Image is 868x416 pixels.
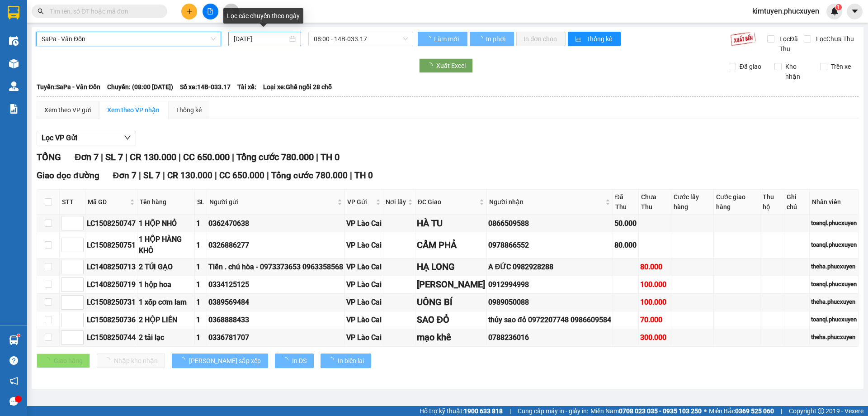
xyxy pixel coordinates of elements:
div: toanql.phucxuyen [811,280,857,289]
span: caret-down [851,7,859,15]
div: 80.000 [640,261,670,273]
span: [PERSON_NAME] sắp xếp [189,356,261,366]
span: | [350,170,352,181]
span: Miền Nam [590,406,702,416]
th: Tên hàng [137,190,195,215]
div: LC1408250719 [87,279,136,290]
button: Xuất Excel [419,58,473,73]
span: loading [179,357,189,363]
button: aim [223,4,239,19]
sup: 1 [835,4,842,10]
td: VP Lào Cai [345,276,383,294]
img: warehouse-icon [9,81,19,91]
button: plus [181,4,197,19]
div: HẠ LONG [417,260,485,274]
span: message [9,397,18,406]
img: warehouse-icon [9,335,19,345]
td: LC1408250719 [85,276,137,294]
div: LC1508250744 [87,332,136,343]
th: Cước lấy hàng [671,190,714,215]
div: LC1508250731 [87,296,136,308]
span: CC 650.000 [183,152,230,163]
div: Lọc các chuyến theo ngày [223,8,303,24]
div: 50.000 [614,218,637,229]
span: | [316,152,318,163]
span: notification [9,377,18,385]
div: toanql.phucxuyen [811,240,857,249]
td: VP Lào Cai [345,258,383,276]
span: Loại xe: Ghế ngồi 28 chỗ [263,82,332,92]
td: LC1508250731 [85,294,137,311]
div: 300.000 [640,332,670,343]
div: 0866509588 [488,218,611,229]
th: Nhân viên [810,190,859,215]
input: Tìm tên, số ĐT hoặc mã đơn [50,6,156,16]
div: VP Lào Cai [346,218,382,229]
div: 2 TÚI GẠO [139,261,193,273]
div: 0389569484 [208,296,343,308]
span: Giao dọc đường [37,170,99,181]
span: ĐC Giao [418,197,477,207]
span: | [509,406,511,416]
img: logo-vxr [8,6,19,19]
span: | [179,152,181,163]
div: 70.000 [640,314,670,325]
div: mạo khê [417,330,485,344]
span: TH 0 [321,152,340,163]
span: Cung cấp máy in - giấy in: [518,406,588,416]
div: VP Lào Cai [346,332,382,343]
div: toanql.phucxuyen [811,315,857,324]
span: loading [328,357,338,363]
div: 1 hộp hoa [139,279,193,290]
button: file-add [203,4,218,19]
div: 100.000 [640,279,670,290]
img: solution-icon [9,104,19,114]
div: CẨM PHẢ [417,238,485,252]
span: Chuyến: (08:00 [DATE]) [107,82,173,92]
span: Mã GD [88,197,128,207]
span: CC 650.000 [219,170,264,181]
span: CR 130.000 [167,170,212,181]
b: Tuyến: SaPa - Vân Đồn [37,83,100,91]
img: 9k= [730,32,756,46]
td: VP Lào Cai [345,329,383,347]
span: Trên xe [827,62,854,72]
td: LC1408250713 [85,258,137,276]
span: | [267,170,269,181]
div: 1 HỘP HÀNG KHÔ [139,234,193,256]
span: Tổng cước 780.000 [236,152,314,163]
div: 2 tải lạc [139,332,193,343]
span: loading [426,62,436,69]
span: Người gửi [209,197,335,207]
td: LC1508250736 [85,311,137,329]
button: Làm mới [418,32,467,46]
span: SaPa - Vân Đồn [42,32,216,46]
button: Giao hàng [37,354,90,368]
div: 0334125125 [208,279,343,290]
span: | [163,170,165,181]
div: VP Lào Cai [346,296,382,308]
span: file-add [207,8,213,14]
button: [PERSON_NAME] sắp xếp [172,354,268,368]
span: | [232,152,234,163]
th: SL [195,190,207,215]
div: 1 [196,296,205,308]
span: Lọc Đã Thu [776,34,804,54]
button: In đơn chọn [516,32,566,46]
th: Cước giao hàng [714,190,760,215]
div: 100.000 [640,296,670,308]
div: LC1508250736 [87,314,136,325]
img: warehouse-icon [9,59,19,68]
span: TỔNG [37,152,61,163]
sup: 1 [17,334,20,337]
div: 1 [196,314,205,325]
img: icon-new-feature [830,7,839,15]
div: UÔNG BÍ [417,295,485,309]
button: bar-chartThống kê [568,32,621,46]
span: Miền Bắc [709,406,774,416]
strong: 0708 023 035 - 0935 103 250 [619,407,702,415]
span: plus [186,8,193,14]
div: Xem theo VP gửi [44,105,91,115]
div: 0336781707 [208,332,343,343]
div: 1 [196,261,205,273]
